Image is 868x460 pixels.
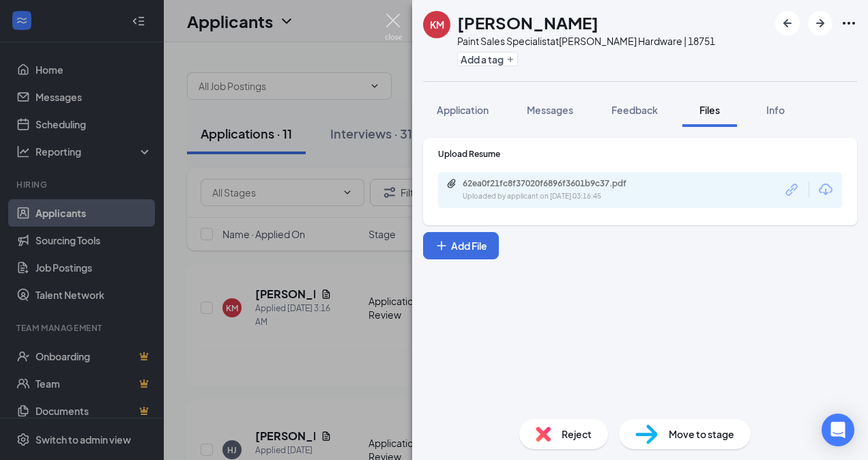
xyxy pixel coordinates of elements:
svg: ArrowRight [812,15,828,31]
div: Upload Resume [438,148,842,160]
svg: Ellipses [841,15,857,31]
svg: ArrowLeftNew [779,15,796,31]
span: Feedback [611,104,658,116]
svg: Link [783,181,801,199]
button: ArrowRight [808,11,833,35]
h1: [PERSON_NAME] [457,11,598,34]
span: Files [699,104,720,116]
span: Application [437,104,489,116]
a: Paperclip62ea0f21fc8f37020f6896f3601b9c37.pdfUploaded by applicant on [DATE] 03:16:45 [446,178,667,202]
svg: Plus [506,55,515,63]
div: 62ea0f21fc8f37020f6896f3601b9c37.pdf [463,178,654,189]
span: Move to stage [669,427,734,442]
button: PlusAdd a tag [457,52,518,66]
div: Uploaded by applicant on [DATE] 03:16:45 [463,191,667,202]
svg: Download [818,182,834,198]
button: ArrowLeftNew [775,11,800,35]
svg: Paperclip [446,178,457,189]
button: Add FilePlus [423,232,499,259]
span: Messages [527,104,573,116]
div: Paint Sales Specialist at [PERSON_NAME] Hardware | 18751 [457,34,715,48]
svg: Plus [435,239,448,253]
div: Open Intercom Messenger [822,414,854,446]
div: KM [430,18,444,31]
span: Info [766,104,785,116]
span: Reject [562,427,592,442]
